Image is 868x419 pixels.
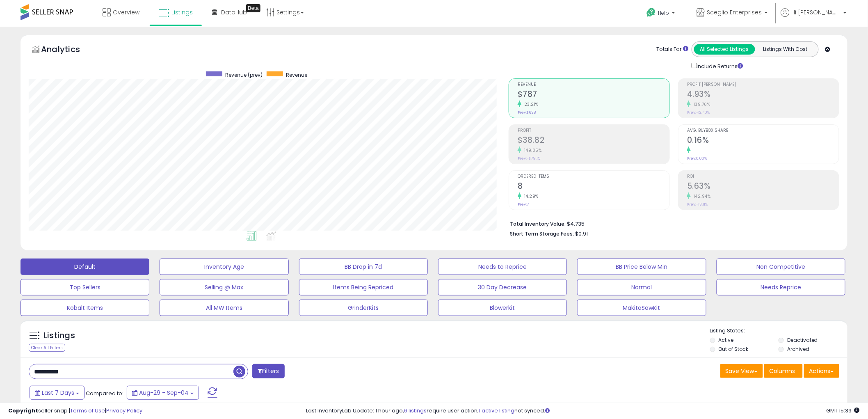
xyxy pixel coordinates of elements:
i: Get Help [646,7,656,18]
b: Short Term Storage Fees: [510,230,574,237]
div: Clear All Filters [29,344,65,352]
button: Kobalt Items [21,300,149,316]
span: Hi [PERSON_NAME] [792,8,841,16]
button: Default [21,259,149,275]
button: MakitaSawKit [577,300,706,316]
span: Avg. Buybox Share [687,128,839,133]
button: Aug-29 - Sep-04 [127,386,199,400]
label: Active [719,337,734,343]
button: Top Sellers [21,279,149,295]
span: Revenue [518,82,669,87]
div: Last InventoryLab Update: 1 hour ago, require user action, not synced. [306,407,860,415]
div: Totals For [657,46,689,53]
button: Inventory Age [160,259,288,275]
button: Blowerkit [438,300,567,316]
h2: $787 [518,89,669,101]
b: Total Inventory Value: [510,220,566,227]
strong: Copyright [8,407,38,414]
h5: Listings [43,330,75,341]
small: Prev: 0.00% [687,156,707,161]
span: Profit [518,128,669,133]
small: Prev: -13.11% [687,202,708,207]
span: 2025-09-12 15:39 GMT [827,407,860,414]
h2: 4.93% [687,89,839,101]
a: Privacy Policy [106,407,142,414]
button: Listings With Cost [755,44,816,55]
button: BB Drop in 7d [299,259,428,275]
p: Listing States: [710,327,847,335]
small: Prev: $638 [518,110,536,115]
span: Listings [171,8,193,16]
button: Selling @ Max [160,279,288,295]
button: Filters [252,364,284,378]
small: 139.76% [691,101,710,108]
button: Needs to Reprice [438,259,567,275]
label: Out of Stock [719,346,749,353]
span: Ordered Items [518,174,669,179]
span: $0.91 [575,230,588,238]
label: Archived [787,346,809,353]
span: Aug-29 - Sep-04 [139,389,189,397]
span: Last 7 Days [42,389,74,397]
div: Tooltip anchor [246,4,260,12]
small: Prev: 7 [518,202,529,207]
small: Prev: -12.40% [687,110,710,115]
button: Actions [804,364,839,378]
span: ROI [687,174,839,179]
small: Prev: -$79.15 [518,156,540,161]
a: Hi [PERSON_NAME] [781,8,847,27]
small: 142.94% [691,193,711,199]
button: GrinderKits [299,300,428,316]
button: Columns [764,364,803,378]
span: Help [658,9,669,16]
button: Normal [577,279,706,295]
button: 30 Day Decrease [438,279,567,295]
small: 14.29% [521,193,539,199]
h5: Analytics [41,44,96,57]
div: seller snap | | [8,407,142,415]
span: Revenue (prev) [225,71,263,78]
button: All Selected Listings [694,44,755,55]
label: Deactivated [787,337,818,343]
h2: 0.16% [687,135,839,147]
span: Sceglio Enterprises [707,8,762,16]
span: Columns [770,367,795,375]
a: Help [640,1,683,27]
button: Needs Reprice [717,279,845,295]
small: 149.05% [521,147,542,153]
span: Compared to: [86,389,123,397]
div: Include Returns [685,61,753,70]
h2: $38.82 [518,135,669,147]
li: $4,735 [510,218,833,228]
button: Last 7 Days [30,386,85,400]
a: 6 listings [404,407,427,414]
a: 1 active listing [479,407,515,414]
button: Items Being Repriced [299,279,428,295]
button: Non Competitive [717,259,845,275]
span: Overview [113,8,139,16]
span: Profit [PERSON_NAME] [687,82,839,87]
button: Save View [720,364,763,378]
small: 23.21% [521,101,539,108]
button: All MW Items [160,300,288,316]
span: Revenue [286,71,307,78]
h2: 8 [518,181,669,192]
span: DataHub [221,8,247,16]
button: BB Price Below Min [577,259,706,275]
a: Terms of Use [70,407,105,414]
h2: 5.63% [687,181,839,192]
